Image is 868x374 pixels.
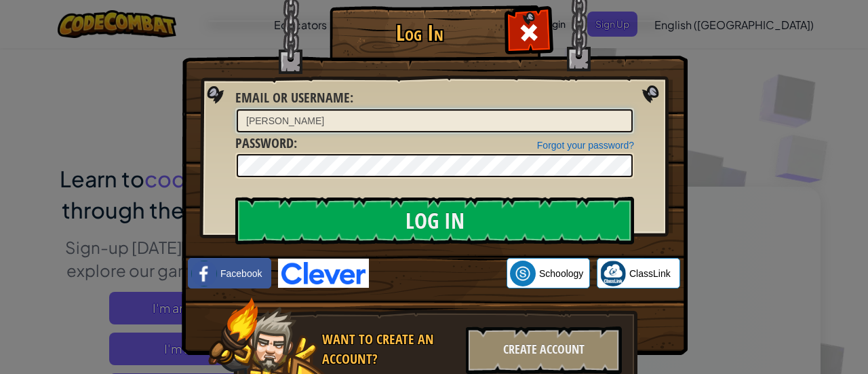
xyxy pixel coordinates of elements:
span: Password [235,134,294,152]
img: clever-logo-blue.png [278,259,369,288]
img: classlink-logo-small.png [600,261,626,286]
h1: Log In [333,21,506,45]
label: : [235,134,297,153]
span: ClassLink [629,267,671,280]
img: schoology.png [510,261,536,286]
input: Log In [235,197,634,244]
iframe: Sign in with Google Button [369,259,507,288]
span: Schoology [539,267,583,280]
span: Facebook [220,267,262,280]
span: Email or Username [235,88,350,107]
label: : [235,88,353,108]
div: Create Account [466,326,622,374]
img: facebook_small.png [191,261,217,286]
div: Want to create an account? [322,330,458,369]
a: Forgot your password? [537,140,634,151]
